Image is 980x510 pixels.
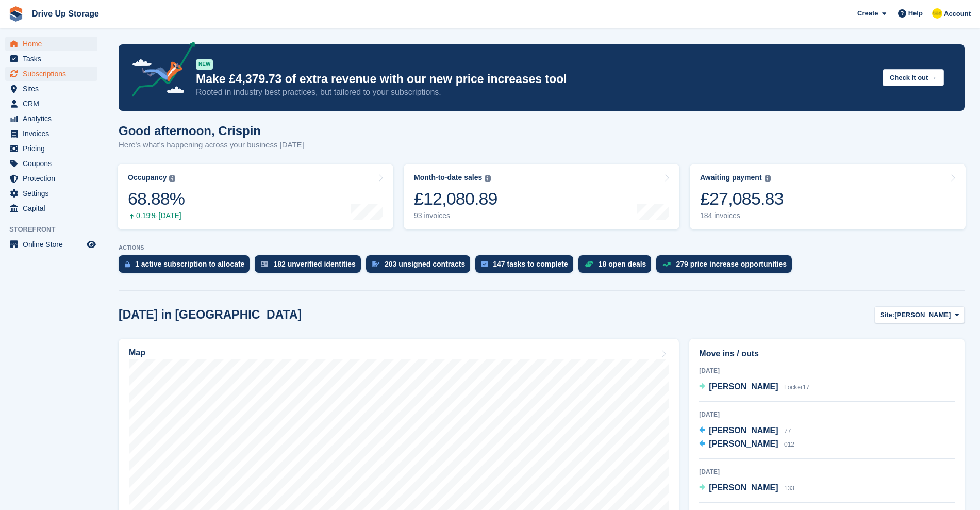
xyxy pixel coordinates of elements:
h2: Move ins / outs [699,348,955,360]
a: menu [5,237,97,252]
span: Sites [23,81,85,96]
span: 77 [784,427,791,435]
img: icon-info-grey-7440780725fd019a000dd9b08b2336e03edf1995a4989e88bcd33f0948082b44.svg [485,175,491,182]
img: active_subscription_to_allocate_icon-d502201f5373d7db506a760aba3b589e785aa758c864c3986d89f69b8ff3... [125,261,130,268]
a: menu [5,37,97,51]
a: menu [5,141,97,156]
span: Protection [23,171,85,186]
h2: Map [129,348,145,357]
div: 147 tasks to complete [493,260,568,268]
p: Here's what's happening across your business [DATE] [119,139,304,151]
a: menu [5,171,97,186]
div: 93 invoices [414,211,497,220]
span: Coupons [23,156,85,171]
a: [PERSON_NAME] Locker17 [699,381,809,394]
a: [PERSON_NAME] 012 [699,438,794,451]
p: Make £4,379.73 of extra revenue with our new price increases tool [196,72,874,87]
a: menu [5,96,97,111]
a: 147 tasks to complete [475,255,578,278]
a: 1 active subscription to allocate [119,255,255,278]
div: [DATE] [699,467,955,476]
span: Online Store [23,237,85,252]
div: Occupancy [128,173,167,182]
a: 203 unsigned contracts [366,255,475,278]
a: 18 open deals [578,255,657,278]
img: task-75834270c22a3079a89374b754ae025e5fb1db73e45f91037f5363f120a921f8.svg [481,261,488,267]
a: menu [5,81,97,96]
div: Month-to-date sales [414,173,482,182]
div: 279 price increase opportunities [676,260,787,268]
img: price_increase_opportunities-93ffe204e8149a01c8c9dc8f82e8f89637d9d84a8eef4429ea346261dce0b2c0.svg [662,262,671,267]
span: Create [857,8,878,19]
span: Subscriptions [23,67,85,81]
a: menu [5,52,97,66]
a: Drive Up Storage [28,5,103,22]
span: Storefront [9,224,103,235]
span: [PERSON_NAME] [709,439,778,448]
div: [DATE] [699,366,955,375]
div: 1 active subscription to allocate [135,260,244,268]
img: stora-icon-8386f47178a22dfd0bd8f6a31ec36ba5ce8667c1dd55bd0f319d3a0aa187defe.svg [8,6,24,22]
span: [PERSON_NAME] [709,426,778,435]
span: Settings [23,186,85,201]
a: 279 price increase opportunities [656,255,797,278]
div: £27,085.83 [700,188,784,209]
img: contract_signature_icon-13c848040528278c33f63329250d36e43548de30e8caae1d1a13099fd9432cc5.svg [372,261,379,267]
p: ACTIONS [119,244,965,251]
span: [PERSON_NAME] [894,310,951,320]
p: Rooted in industry best practices, but tailored to your subscriptions. [196,87,874,98]
span: Locker17 [784,384,809,391]
a: menu [5,186,97,201]
span: Capital [23,201,85,216]
span: [PERSON_NAME] [709,483,778,492]
a: menu [5,201,97,216]
img: price-adjustments-announcement-icon-8257ccfd72463d97f412b2fc003d46551f7dbcb40ab6d574587a9cd5c0d94... [123,42,195,101]
div: 18 open deals [599,260,646,268]
a: Month-to-date sales £12,080.89 93 invoices [404,164,679,229]
a: menu [5,111,97,126]
span: CRM [23,96,85,111]
span: 012 [784,441,794,448]
h2: [DATE] in [GEOGRAPHIC_DATA] [119,308,302,322]
button: Site: [PERSON_NAME] [874,306,965,323]
div: 182 unverified identities [273,260,356,268]
a: Awaiting payment £27,085.83 184 invoices [690,164,966,229]
div: 0.19% [DATE] [128,211,185,220]
span: [PERSON_NAME] [709,382,778,391]
img: verify_identity-adf6edd0f0f0b5bbfe63781bf79b02c33cf7c696d77639b501bdc392416b5a36.svg [261,261,268,267]
span: Home [23,37,85,51]
a: [PERSON_NAME] 133 [699,482,794,495]
a: menu [5,156,97,171]
a: [PERSON_NAME] 77 [699,424,791,438]
span: Analytics [23,111,85,126]
button: Check it out → [883,69,944,86]
img: icon-info-grey-7440780725fd019a000dd9b08b2336e03edf1995a4989e88bcd33f0948082b44.svg [765,175,771,182]
span: Help [908,8,923,19]
div: £12,080.89 [414,188,497,209]
a: 182 unverified identities [255,255,366,278]
span: Site: [880,310,894,320]
div: 68.88% [128,188,185,209]
img: icon-info-grey-7440780725fd019a000dd9b08b2336e03edf1995a4989e88bcd33f0948082b44.svg [169,175,175,182]
div: Awaiting payment [700,173,762,182]
a: Occupancy 68.88% 0.19% [DATE] [118,164,393,229]
span: Tasks [23,52,85,66]
img: Crispin Vitoria [932,8,942,19]
div: 203 unsigned contracts [385,260,465,268]
div: NEW [196,59,213,70]
a: menu [5,67,97,81]
span: Pricing [23,141,85,156]
div: 184 invoices [700,211,784,220]
h1: Good afternoon, Crispin [119,124,304,138]
div: [DATE] [699,410,955,419]
a: Preview store [85,238,97,251]
img: deal-1b604bf984904fb50ccaf53a9ad4b4a5d6e5aea283cecdc64d6e3604feb123c2.svg [585,260,593,268]
span: Invoices [23,126,85,141]
span: 133 [784,485,794,492]
span: Account [944,9,971,19]
a: menu [5,126,97,141]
